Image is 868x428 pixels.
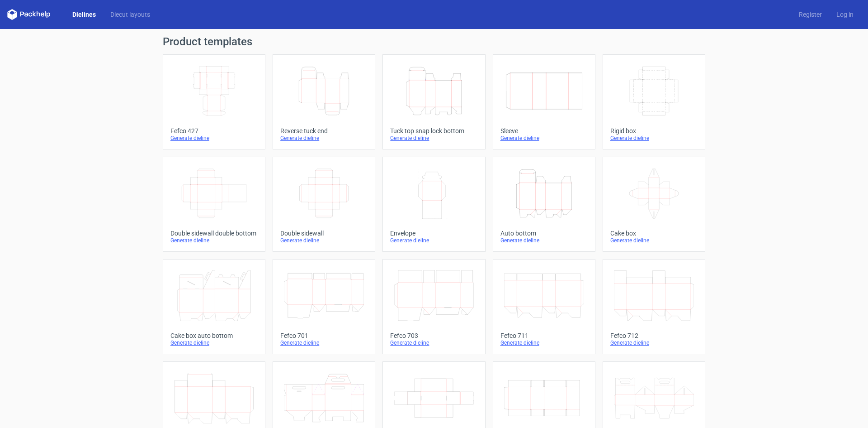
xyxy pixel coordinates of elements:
[273,259,375,354] a: Fefco 701Generate dieline
[500,230,588,237] div: Auto bottom
[382,157,485,252] a: EnvelopeGenerate dieline
[390,332,477,339] div: Fefco 703
[280,230,368,237] div: Double sidewall
[603,54,705,149] a: Rigid boxGenerate dieline
[103,10,157,19] a: Diecut layouts
[163,36,705,47] h1: Product templates
[170,332,258,339] div: Cake box auto bottom
[493,54,595,149] a: SleeveGenerate dieline
[390,237,477,244] div: Generate dieline
[829,10,861,19] a: Log in
[280,332,368,339] div: Fefco 701
[163,157,265,252] a: Double sidewall double bottomGenerate dieline
[280,237,368,244] div: Generate dieline
[65,10,103,19] a: Dielines
[493,259,595,354] a: Fefco 711Generate dieline
[390,339,477,346] div: Generate dieline
[280,135,368,142] div: Generate dieline
[500,127,588,135] div: Sleeve
[273,54,375,149] a: Reverse tuck endGenerate dieline
[163,54,265,149] a: Fefco 427Generate dieline
[610,135,698,142] div: Generate dieline
[382,259,485,354] a: Fefco 703Generate dieline
[170,237,258,244] div: Generate dieline
[390,127,477,135] div: Tuck top snap lock bottom
[610,237,698,244] div: Generate dieline
[603,259,705,354] a: Fefco 712Generate dieline
[390,135,477,142] div: Generate dieline
[610,332,698,339] div: Fefco 712
[500,339,588,346] div: Generate dieline
[610,127,698,135] div: Rigid box
[493,157,595,252] a: Auto bottomGenerate dieline
[170,127,258,135] div: Fefco 427
[603,157,705,252] a: Cake boxGenerate dieline
[610,230,698,237] div: Cake box
[792,10,829,19] a: Register
[610,339,698,346] div: Generate dieline
[170,135,258,142] div: Generate dieline
[163,259,265,354] a: Cake box auto bottomGenerate dieline
[170,339,258,346] div: Generate dieline
[382,54,485,149] a: Tuck top snap lock bottomGenerate dieline
[280,127,368,135] div: Reverse tuck end
[500,332,588,339] div: Fefco 711
[500,135,588,142] div: Generate dieline
[280,339,368,346] div: Generate dieline
[390,230,477,237] div: Envelope
[273,157,375,252] a: Double sidewallGenerate dieline
[170,230,258,237] div: Double sidewall double bottom
[500,237,588,244] div: Generate dieline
